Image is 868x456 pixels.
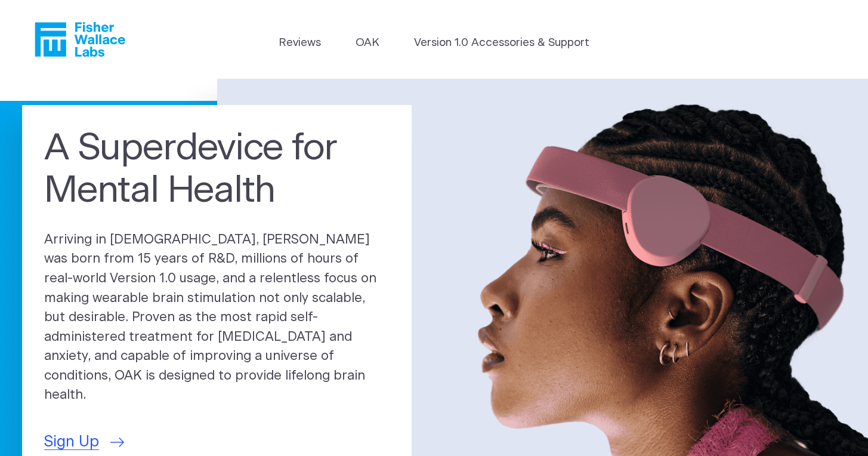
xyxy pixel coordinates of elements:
a: OAK [356,35,379,51]
p: Arriving in [DEMOGRAPHIC_DATA], [PERSON_NAME] was born from 15 years of R&D, millions of hours of... [44,230,390,405]
h1: A Superdevice for Mental Health [44,127,390,212]
a: Version 1.0 Accessories & Support [414,35,589,51]
a: Fisher Wallace [35,22,125,57]
a: Sign Up [44,431,124,454]
span: Sign Up [44,431,99,454]
a: Reviews [279,35,321,51]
